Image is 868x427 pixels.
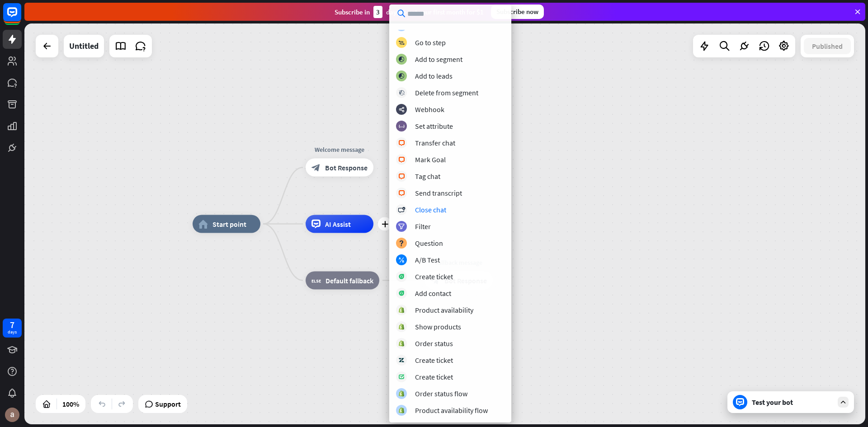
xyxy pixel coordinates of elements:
span: Default fallback [325,276,373,285]
div: 100% [60,397,82,411]
i: block_delete_from_segment [399,90,405,96]
i: block_question [399,240,404,246]
i: block_livechat [398,190,405,196]
div: Product availability flow [415,406,488,415]
div: A/B Test [415,255,440,264]
div: Subscribe in days to get your first month for $1 [335,6,484,18]
div: Tag chat [415,172,440,181]
i: block_set_attribute [399,123,405,129]
i: block_fallback [311,276,321,285]
div: Question [415,239,443,248]
div: days [8,329,17,335]
i: block_bot_response [311,163,321,172]
div: Order status [415,339,453,348]
i: filter [398,224,405,230]
div: Filter [415,222,431,231]
i: plus [382,221,388,227]
div: Mark Goal [415,155,446,164]
i: block_close_chat [398,207,405,213]
div: Order status flow [415,389,467,398]
div: 3 [373,6,382,18]
div: 7 [10,321,14,329]
i: webhooks [399,107,405,113]
div: Delete from segment [415,88,478,97]
div: Transfer chat [415,138,455,147]
div: Subscribe now [491,5,544,19]
div: Set attribute [415,122,453,131]
div: Webhook [415,105,444,114]
a: 7 days [3,319,22,338]
div: Add to leads [415,71,453,80]
i: home_2 [198,220,208,229]
div: Create ticket [415,356,453,365]
div: Create ticket [415,272,453,281]
div: Send transcript [415,188,462,197]
i: block_add_to_segment [398,73,405,79]
button: Open LiveChat chat widget [7,4,34,31]
span: Bot Response [325,163,368,172]
div: Create ticket [415,372,453,381]
div: Test your bot [752,398,833,407]
div: Go to step [415,38,446,47]
button: Published [804,38,851,54]
i: block_livechat [398,140,405,146]
span: Start point [212,220,246,229]
div: Product availability [415,305,473,314]
span: Support [155,397,181,411]
div: Close chat [415,205,446,214]
div: Add to segment [415,55,462,64]
div: Untitled [69,35,99,57]
span: AI Assist [325,220,351,229]
div: Add contact [415,289,451,298]
div: Show products [415,322,461,331]
i: block_add_to_segment [398,56,405,62]
i: block_livechat [398,174,405,179]
div: Welcome message [299,145,380,154]
i: block_goto [398,40,405,46]
i: block_livechat [398,157,405,163]
i: block_ab_testing [399,257,405,263]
